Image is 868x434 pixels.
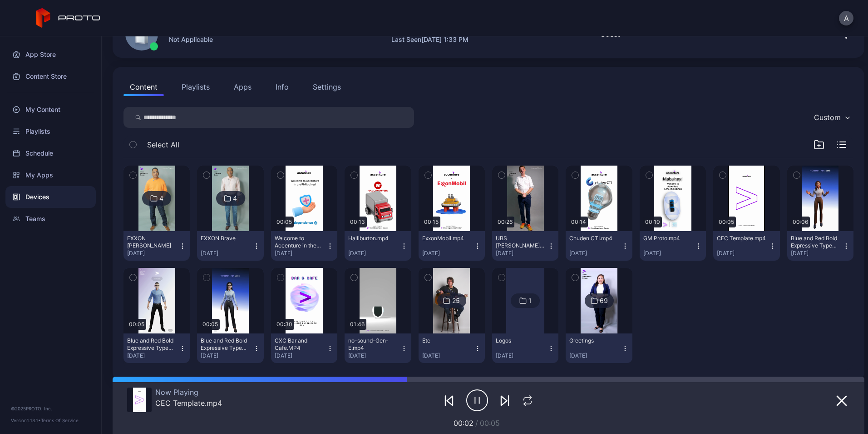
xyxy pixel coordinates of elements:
[155,399,222,408] div: CEC Template.mp4
[643,235,693,242] div: GM Proto.mp4
[454,419,473,428] span: 00:02
[147,139,179,150] span: Select All
[169,34,234,45] div: Not Applicable
[814,113,841,122] div: Custom
[271,333,337,363] button: CXC Bar and Cafe.MP4[DATE]
[269,78,295,96] button: Info
[5,142,96,164] a: Schedule
[313,81,341,92] div: Settings
[809,107,853,128] button: Custom
[41,418,79,423] a: Terms Of Service
[275,337,325,352] div: CXC Bar and Cafe.MP4
[528,297,532,305] div: 1
[791,235,841,249] div: Blue and Red Bold Expressive Type Gadgets Static Snapchat Snap Ad-3.mp4
[839,11,853,25] button: A
[345,333,411,363] button: no-sound-Gen-E.mp4[DATE]
[201,235,251,242] div: EXXON Brave
[5,164,96,186] a: My Apps
[127,235,177,249] div: EXXON Arnab
[127,352,179,359] div: [DATE]
[11,405,90,412] div: © 2025 PROTO, Inc.
[496,337,546,344] div: Logos
[643,250,695,257] div: [DATE]
[640,231,706,261] button: GM Proto.mp4[DATE]
[227,78,258,96] button: Apps
[271,231,337,261] button: Welcome to Accenture in the [GEOGRAPHIC_DATA]!.mp4[DATE]
[306,78,347,96] button: Settings
[422,235,472,242] div: ExxonMobil.mp4
[201,337,251,352] div: Blue and Red Bold Expressive Type Gadgets Static Snapchat Snap Ad.mp4
[492,333,558,363] button: Logos[DATE]
[348,352,400,359] div: [DATE]
[566,231,632,261] button: Chuden CTI.mp4[DATE]
[233,194,237,202] div: 4
[5,208,96,230] a: Teams
[159,194,163,202] div: 4
[5,99,96,121] a: My Content
[275,352,326,359] div: [DATE]
[569,337,619,344] div: Greetings
[123,231,190,261] button: EXXON [PERSON_NAME][DATE]
[713,231,779,261] button: CEC Template.mp4[DATE]
[175,78,216,96] button: Playlists
[5,66,96,87] a: Content Store
[787,231,853,261] button: Blue and Red Bold Expressive Type Gadgets Static Snapchat Snap Ad-3.mp4[DATE]
[496,235,546,249] div: UBS Ryan v2.mp4
[422,352,474,359] div: [DATE]
[127,250,179,257] div: [DATE]
[419,231,485,261] button: ExxonMobil.mp4[DATE]
[348,250,400,257] div: [DATE]
[419,333,485,363] button: Etc[DATE]
[422,250,474,257] div: [DATE]
[717,250,769,257] div: [DATE]
[492,231,558,261] button: UBS [PERSON_NAME] v2.mp4[DATE]
[391,34,469,45] div: Last Seen [DATE] 1:33 PM
[155,388,222,397] div: Now Playing
[123,333,190,363] button: Blue and Red Bold Expressive Type Gadgets Static Snapchat Snap Ad-2.mp4[DATE]
[5,121,96,142] a: Playlists
[348,235,398,242] div: Halliburton.mp4
[452,297,460,305] div: 25
[201,352,252,359] div: [DATE]
[275,235,325,249] div: Welcome to Accenture in the Philippines!.mp4
[717,235,767,242] div: CEC Template.mp4
[600,297,608,305] div: 69
[11,418,41,423] span: Version 1.13.1 •
[496,250,547,257] div: [DATE]
[197,231,263,261] button: EXXON Brave[DATE]
[123,78,164,96] button: Content
[496,352,547,359] div: [DATE]
[422,337,472,344] div: Etc
[569,352,621,359] div: [DATE]
[566,333,632,363] button: Greetings[DATE]
[197,333,263,363] button: Blue and Red Bold Expressive Type Gadgets Static Snapchat Snap Ad.mp4[DATE]
[127,337,177,352] div: Blue and Red Bold Expressive Type Gadgets Static Snapchat Snap Ad-2.mp4
[569,250,621,257] div: [DATE]
[791,250,843,257] div: [DATE]
[348,337,398,352] div: no-sound-Gen-E.mp4
[480,419,500,428] span: 00:05
[5,186,96,208] a: Devices
[201,250,252,257] div: [DATE]
[475,419,478,428] span: /
[5,44,96,66] a: App Store
[276,81,289,92] div: Info
[345,231,411,261] button: Halliburton.mp4[DATE]
[275,250,326,257] div: [DATE]
[569,235,619,242] div: Chuden CTI.mp4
